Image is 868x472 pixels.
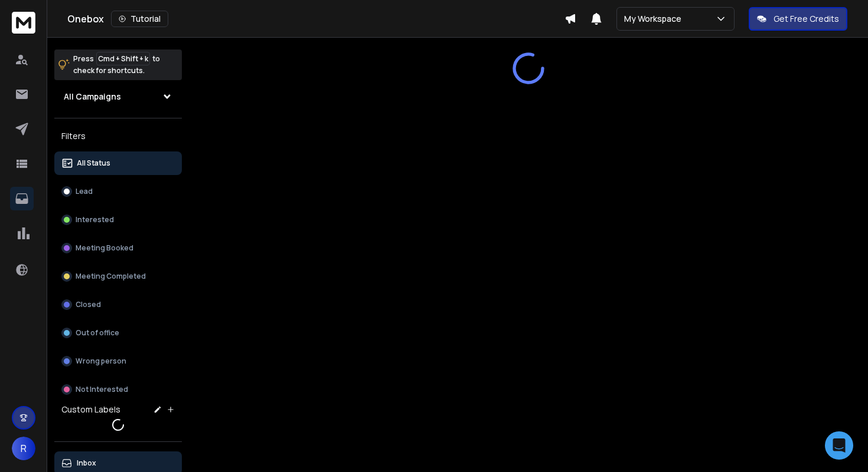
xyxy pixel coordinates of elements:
[67,11,564,27] div: Onebox
[12,437,35,460] button: R
[76,328,119,338] p: Out of office
[76,243,133,253] p: Meeting Booked
[61,404,120,415] h3: Custom Labels
[76,272,146,281] p: Meeting Completed
[54,151,182,175] button: All Status
[73,53,160,77] p: Press to check for shortcuts.
[54,265,182,288] button: Meeting Completed
[624,13,686,25] p: My Workspace
[774,13,839,25] p: Get Free Credits
[54,128,182,144] h3: Filters
[54,321,182,345] button: Out of office
[111,11,168,27] button: Tutorial
[76,215,114,225] p: Interested
[76,187,93,196] p: Lead
[54,378,182,401] button: Not Interested
[76,300,101,309] p: Closed
[54,85,182,108] button: All Campaigns
[54,293,182,316] button: Closed
[54,349,182,373] button: Wrong person
[96,52,150,65] span: Cmd + Shift + k
[825,431,853,460] div: Open Intercom Messenger
[76,357,126,366] p: Wrong person
[54,236,182,260] button: Meeting Booked
[749,7,847,31] button: Get Free Credits
[64,91,121,103] h1: All Campaigns
[54,208,182,232] button: Interested
[54,180,182,203] button: Lead
[77,458,96,468] p: Inbox
[76,385,128,394] p: Not Interested
[77,159,110,168] p: All Status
